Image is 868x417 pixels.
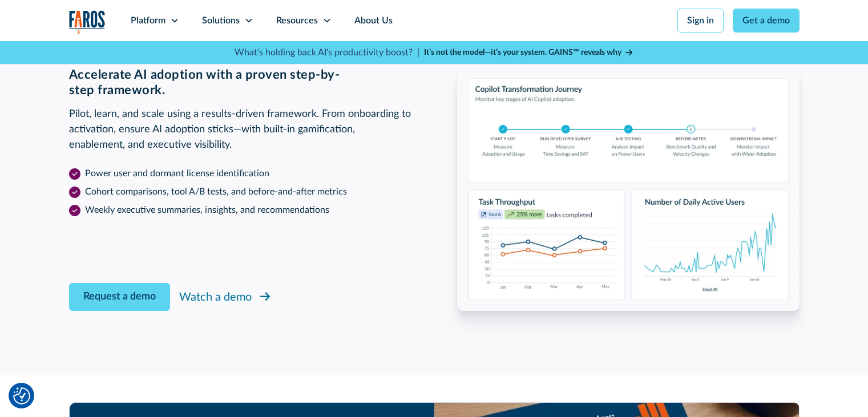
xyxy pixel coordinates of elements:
[235,46,419,59] p: What's holding back AI's productivity boost? |
[131,14,165,27] div: Platform
[13,387,30,404] img: Revisit consent button
[69,107,411,153] p: Pilot, learn, and scale using a results-driven framework. From onboarding to activation, ensure A...
[677,9,724,33] a: Sign in
[13,387,30,404] button: Cookie Settings
[69,67,411,98] h3: Accelerate AI adoption with a proven step-by-step framework.
[69,10,106,34] a: home
[179,289,252,306] div: Watch a demo
[69,283,170,311] a: Request a demo
[202,14,240,27] div: Solutions
[424,48,621,56] strong: It’s not the model—it’s your system. GAINS™ reveals why
[69,185,411,199] li: Cohort comparisons, tool A/B tests, and before-and-after metrics
[69,10,106,34] img: Logo of the analytics and reporting company Faros.
[69,203,411,217] li: Weekly executive summaries, insights, and recommendations
[179,286,272,308] a: Watch a demo
[69,167,411,180] li: Power user and dormant license identification
[276,14,318,27] div: Resources
[733,9,800,33] a: Get a demo
[424,47,634,59] a: It’s not the model—it’s your system. GAINS™ reveals why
